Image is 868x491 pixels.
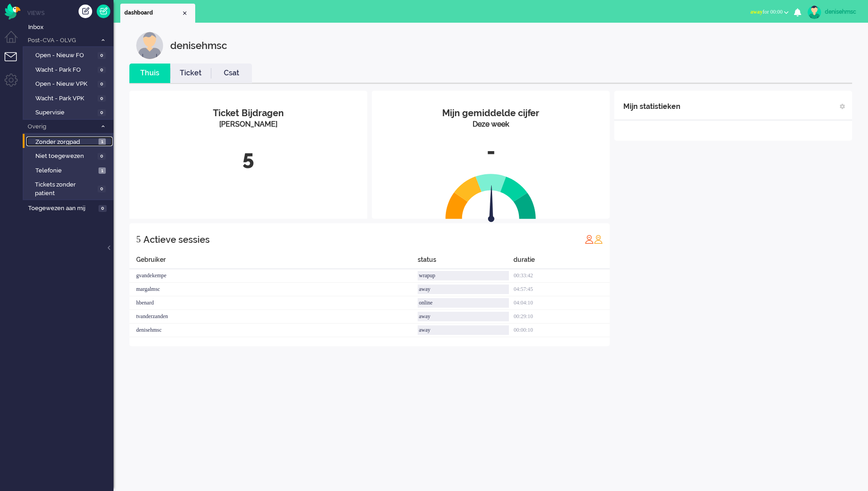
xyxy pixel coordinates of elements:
[379,137,603,167] div: -
[129,310,418,324] div: tvanderzanden
[418,312,509,321] div: away
[825,7,859,16] div: denisehmsc
[97,5,110,18] a: Quick Ticket
[99,205,107,212] span: 0
[513,269,610,283] div: 00:33:42
[98,95,106,102] span: 0
[26,123,97,131] span: Overig
[129,296,418,310] div: hbenard
[136,119,360,130] div: [PERSON_NAME]
[181,10,188,17] div: Close tab
[513,310,610,324] div: 00:29:10
[26,203,113,213] a: Toegewezen aan mij 0
[379,119,603,130] div: Deze week
[445,173,536,219] img: semi_circle.svg
[98,81,106,88] span: 0
[35,108,95,117] span: Supervisie
[98,67,106,74] span: 0
[418,255,514,269] div: status
[418,325,509,335] div: away
[129,283,418,296] div: margalmsc
[26,107,113,117] a: Supervisie 0
[26,137,113,147] a: Zonder zorgpad 1
[27,9,113,17] li: Views
[35,80,95,88] span: Open - Nieuw VPK
[745,3,794,23] li: awayfor 00:00
[513,296,610,310] div: 04:04:10
[129,324,418,337] div: denisehmsc
[5,52,25,73] li: Tickets menu
[98,109,106,116] span: 0
[26,22,113,32] a: Inbox
[26,36,97,45] span: Post-CVA - OLVG
[170,68,211,79] a: Ticket
[5,31,25,51] li: Dashboard menu
[99,138,106,145] span: 1
[745,5,794,19] button: awayfor 00:00
[26,50,113,60] a: Open - Nieuw FO 0
[211,68,252,79] a: Csat
[5,6,20,13] a: Omnidesk
[28,23,113,32] span: Inbox
[750,9,783,15] span: for 00:00
[98,52,106,59] span: 0
[513,324,610,337] div: 00:00:10
[5,74,25,94] li: Admin menu
[211,64,252,83] li: Csat
[136,230,141,248] div: 5
[129,269,418,283] div: gvandekempe
[28,204,96,213] span: Toegewezen aan mij
[35,167,96,175] span: Telefonie
[35,66,95,74] span: Wacht - Park FO
[143,231,210,249] div: Actieve sessies
[35,181,95,197] span: Tickets zonder patient
[99,167,106,174] span: 1
[5,4,20,20] img: flow_omnibird.svg
[26,79,113,88] a: Open - Nieuw VPK 0
[129,255,418,269] div: Gebruiker
[79,5,92,18] div: Creëer ticket
[170,32,227,59] div: denisehmsc
[513,255,610,269] div: duratie
[120,4,195,23] li: Dashboard
[623,98,681,116] div: Mijn statistieken
[170,64,211,83] li: Ticket
[98,153,106,160] span: 0
[26,179,113,197] a: Tickets zonder patient 0
[26,64,113,74] a: Wacht - Park FO 0
[35,138,96,147] span: Zonder zorgpad
[418,271,509,280] div: wrapup
[129,68,170,79] a: Thuis
[585,235,594,244] img: profile_red.svg
[26,165,113,175] a: Telefonie 1
[124,9,181,17] span: dashboard
[35,152,95,161] span: Niet toegewezen
[26,151,113,161] a: Niet toegewezen 0
[594,235,603,244] img: profile_orange.svg
[418,298,509,308] div: online
[808,5,821,19] img: avatar
[35,51,95,60] span: Open - Nieuw FO
[513,283,610,296] div: 04:57:45
[806,5,859,19] a: denisehmsc
[136,107,360,120] div: Ticket Bijdragen
[418,285,509,294] div: away
[98,186,106,192] span: 0
[379,107,603,120] div: Mijn gemiddelde cijfer
[26,93,113,103] a: Wacht - Park VPK 0
[35,94,95,103] span: Wacht - Park VPK
[129,64,170,83] li: Thuis
[136,32,163,59] img: customer.svg
[472,185,511,224] img: arrow.svg
[750,9,763,15] span: away
[136,143,360,173] div: 5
